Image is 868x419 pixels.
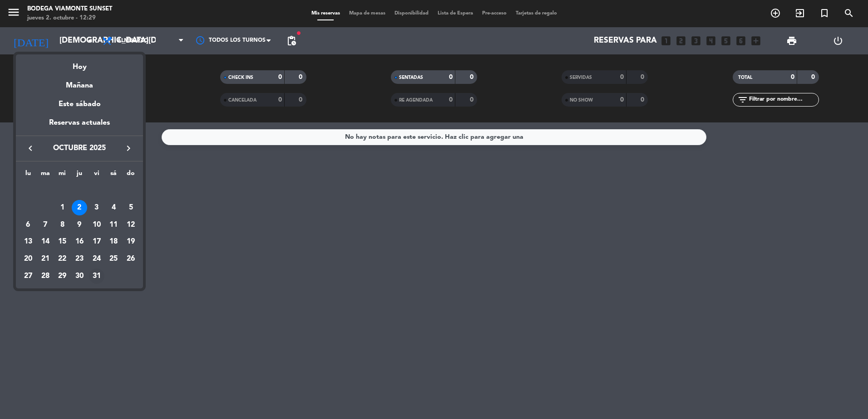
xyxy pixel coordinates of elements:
td: 14 de octubre de 2025 [37,233,54,250]
i: keyboard_arrow_right [123,143,134,154]
th: sábado [105,168,123,182]
td: 26 de octubre de 2025 [122,250,139,268]
div: 20 [20,251,36,267]
div: 10 [89,217,104,233]
td: 6 de octubre de 2025 [20,216,37,234]
i: keyboard_arrow_left [25,143,36,154]
span: octubre 2025 [39,142,120,154]
td: 21 de octubre de 2025 [37,250,54,268]
div: 15 [54,234,70,249]
th: martes [37,168,54,182]
td: 16 de octubre de 2025 [71,233,88,250]
div: 17 [89,234,104,249]
td: 31 de octubre de 2025 [88,268,105,285]
td: 22 de octubre de 2025 [54,250,71,268]
button: keyboard_arrow_right [120,142,137,154]
div: 29 [54,268,70,284]
div: Reservas actuales [16,117,143,136]
td: 8 de octubre de 2025 [54,216,71,234]
div: 8 [54,217,70,233]
div: 3 [89,200,104,215]
td: 29 de octubre de 2025 [54,268,71,285]
td: 2 de octubre de 2025 [71,199,88,216]
div: 26 [123,251,138,267]
td: 27 de octubre de 2025 [20,268,37,285]
th: viernes [88,168,105,182]
td: 28 de octubre de 2025 [37,268,54,285]
div: 16 [72,234,87,249]
div: Este sábado [16,92,143,117]
td: 12 de octubre de 2025 [122,216,139,234]
div: 28 [38,268,53,284]
div: 13 [20,234,36,249]
div: 7 [38,217,53,233]
td: 11 de octubre de 2025 [105,216,123,234]
div: 12 [123,217,138,233]
div: 23 [72,251,87,267]
td: 23 de octubre de 2025 [71,250,88,268]
div: 14 [38,234,53,249]
th: jueves [71,168,88,182]
td: 1 de octubre de 2025 [54,199,71,216]
div: Mañana [16,73,143,92]
td: 30 de octubre de 2025 [71,268,88,285]
td: 25 de octubre de 2025 [105,250,123,268]
div: 9 [72,217,87,233]
td: 24 de octubre de 2025 [88,250,105,268]
div: 24 [89,251,104,267]
td: 20 de octubre de 2025 [20,250,37,268]
div: 31 [89,268,104,284]
td: 19 de octubre de 2025 [122,233,139,250]
div: Hoy [16,54,143,73]
div: 2 [72,200,87,215]
div: 6 [20,217,36,233]
td: OCT. [20,182,139,199]
div: 25 [106,251,121,267]
th: miércoles [54,168,71,182]
td: 17 de octubre de 2025 [88,233,105,250]
td: 15 de octubre de 2025 [54,233,71,250]
th: lunes [20,168,37,182]
div: 18 [106,234,121,249]
td: 9 de octubre de 2025 [71,216,88,234]
div: 30 [72,268,87,284]
th: domingo [122,168,139,182]
div: 27 [20,268,36,284]
div: 1 [54,200,70,215]
td: 10 de octubre de 2025 [88,216,105,234]
td: 18 de octubre de 2025 [105,233,123,250]
div: 21 [38,251,53,267]
button: keyboard_arrow_left [22,142,39,154]
div: 5 [123,200,138,215]
td: 3 de octubre de 2025 [88,199,105,216]
div: 22 [54,251,70,267]
td: 13 de octubre de 2025 [20,233,37,250]
div: 4 [106,200,121,215]
td: 5 de octubre de 2025 [122,199,139,216]
td: 7 de octubre de 2025 [37,216,54,234]
div: 19 [123,234,138,249]
td: 4 de octubre de 2025 [105,199,123,216]
div: 11 [106,217,121,233]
